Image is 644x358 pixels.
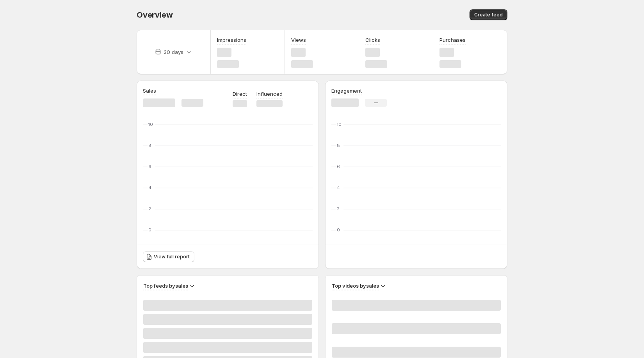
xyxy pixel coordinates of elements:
[474,12,503,18] span: Create feed
[439,36,466,44] h3: Purchases
[365,36,380,44] h3: Clicks
[337,206,340,211] text: 2
[337,185,340,190] text: 4
[331,87,362,95] h3: Engagement
[148,164,151,169] text: 6
[148,206,151,211] text: 2
[337,164,340,169] text: 6
[217,36,246,44] h3: Impressions
[337,227,340,233] text: 0
[143,282,188,290] h3: Top feeds by sales
[233,90,247,98] p: Direct
[337,143,340,148] text: 8
[291,36,306,44] h3: Views
[148,185,151,190] text: 4
[154,254,190,260] span: View full report
[143,251,194,262] a: View full report
[470,9,507,20] button: Create feed
[164,48,183,56] p: 30 days
[148,122,153,127] text: 10
[337,122,342,127] text: 10
[143,87,156,95] h3: Sales
[332,282,379,290] h3: Top videos by sales
[137,10,173,20] span: Overview
[256,90,283,98] p: Influenced
[148,143,151,148] text: 8
[148,227,151,233] text: 0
